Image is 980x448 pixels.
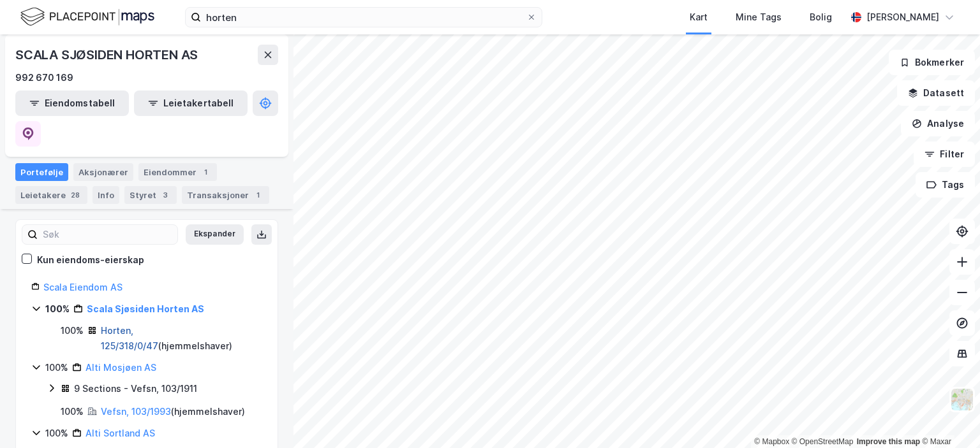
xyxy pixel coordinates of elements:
[43,282,122,293] a: Scala Eiendom AS
[45,360,68,375] div: 100%
[85,428,155,438] a: Alti Sortland AS
[15,186,87,204] div: Leietakere
[810,10,832,25] div: Bolig
[61,404,84,419] div: 100%
[857,437,920,446] a: Improve this map
[45,426,68,441] div: 100%
[916,172,975,198] button: Tags
[15,163,68,181] div: Portefølje
[201,8,526,27] input: Søk på adresse, matrikkel, gårdeiere, leietakere eller personer
[20,6,154,28] img: logo.f888ab2527a4732fd821a326f86c7f29.svg
[85,362,156,373] a: Alti Mosjøen AS
[897,80,975,106] button: Datasett
[901,111,975,136] button: Analyse
[690,10,708,25] div: Kart
[101,323,262,354] div: ( hjemmelshaver )
[74,381,197,396] div: 9 Sections - Vefsn, 103/1911
[792,437,854,446] a: OpenStreetMap
[37,252,144,268] div: Kun eiendoms-eierskap
[736,10,782,25] div: Mine Tags
[124,186,177,204] div: Styret
[87,303,204,314] a: Scala Sjøsiden Horten AS
[101,404,245,419] div: ( hjemmelshaver )
[916,387,980,448] iframe: Chat Widget
[754,437,789,446] a: Mapbox
[15,90,129,116] button: Eiendomstabell
[159,189,172,201] div: 3
[45,301,70,317] div: 100%
[15,45,200,65] div: SCALA SJØSIDEN HORTEN AS
[101,406,171,417] a: Vefsn, 103/1993
[38,225,177,244] input: Søk
[866,10,939,25] div: [PERSON_NAME]
[134,90,248,116] button: Leietakertabell
[93,186,119,204] div: Info
[101,325,158,351] a: Horten, 125/318/0/47
[914,141,975,167] button: Filter
[15,70,73,85] div: 992 670 169
[182,186,269,204] div: Transaksjoner
[138,163,217,181] div: Eiendommer
[73,163,133,181] div: Aksjonærer
[68,189,82,201] div: 28
[199,166,212,178] div: 1
[61,323,84,338] div: 100%
[889,50,975,75] button: Bokmerker
[251,189,264,201] div: 1
[186,224,244,245] button: Ekspander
